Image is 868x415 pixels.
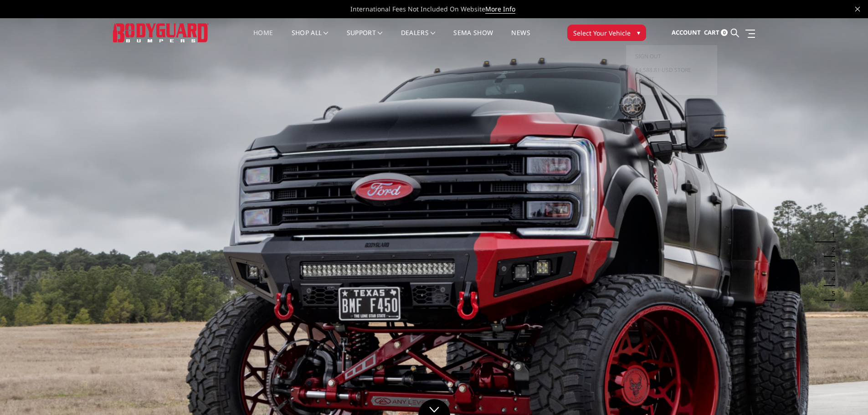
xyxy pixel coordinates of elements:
button: 3 of 5 [826,257,835,272]
span: Select Your Vehicle [573,28,631,38]
span: ▾ [637,28,640,37]
button: 1 of 5 [826,228,835,242]
button: 4 of 5 [826,272,835,286]
a: $4,588.81 USD Store Credit [635,63,708,86]
img: BODYGUARD BUMPERS [113,23,209,42]
a: shop all [292,30,329,47]
a: Sign out [635,50,708,63]
a: News [511,30,530,47]
a: Cart 0 [704,20,728,45]
a: Dealers [401,30,436,47]
a: Support [347,30,383,47]
span: Cart [704,28,719,36]
button: 2 of 5 [826,242,835,257]
span: Account [672,28,701,36]
span: $4,588.81 USD Store Credit [635,66,691,83]
a: Click to Down [418,399,450,415]
span: Sign out [635,52,661,60]
span: 0 [721,29,728,36]
a: SEMA Show [453,30,493,47]
a: Account [672,20,701,45]
button: Select Your Vehicle [567,25,646,41]
iframe: Chat Widget [822,371,868,415]
button: 5 of 5 [826,286,835,301]
a: More Info [485,5,515,14]
a: Home [253,30,273,47]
